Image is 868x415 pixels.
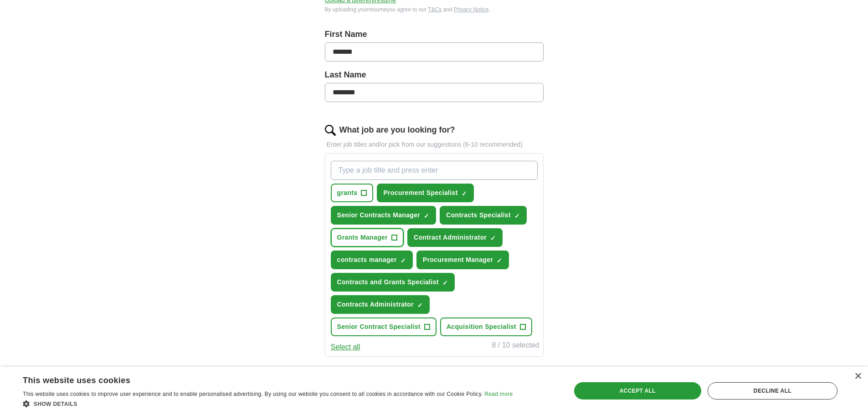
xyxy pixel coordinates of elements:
span: Show details [34,401,77,407]
a: Read more, opens a new window [484,391,513,397]
span: Grants Manager [337,233,388,242]
span: Senior Contracts Manager [337,210,421,220]
button: Procurement Manager✓ [416,251,509,269]
span: ✓ [490,235,496,242]
span: Procurement Specialist [383,188,457,198]
button: Senior Contracts Manager✓ [331,206,437,225]
span: Senior Contract Specialist [337,322,421,332]
p: Enter job titles and/or pick from our suggestions (6-10 recommended) [325,140,544,149]
label: First Name [325,28,544,41]
span: grants [337,188,358,198]
button: Senior Contract Specialist [331,318,437,336]
button: Contracts and Grants Specialist✓ [331,273,455,292]
span: ✓ [497,257,502,264]
button: Contracts Specialist✓ [440,206,527,225]
span: ✓ [442,279,448,287]
div: 8 / 10 selected [492,340,539,353]
a: T&Cs [428,6,442,13]
span: Contract Administrator [414,233,487,242]
button: grants [331,184,374,202]
button: Grants Manager [331,228,404,247]
a: Privacy Notice [454,6,489,13]
div: By uploading your resume you agree to our and . [325,5,544,14]
button: Acquisition Specialist [440,318,532,336]
span: Procurement Manager [423,255,493,265]
span: ✓ [401,257,406,264]
div: Accept all [574,382,701,400]
div: This website uses cookies [23,372,490,386]
button: Procurement Specialist✓ [377,184,473,202]
span: ✓ [462,190,467,197]
span: contracts manager [337,255,397,265]
img: search.png [325,125,336,136]
button: contracts manager✓ [331,251,413,269]
button: Select all [331,342,360,353]
span: Contracts Specialist [446,210,511,220]
label: What job are you looking for? [339,124,455,136]
span: This website uses cookies to improve user experience and to enable personalised advertising. By u... [23,391,483,397]
label: Last Name [325,69,544,81]
span: ✓ [424,212,429,220]
div: Decline all [708,382,837,400]
div: Close [854,373,861,380]
div: Show details [23,399,513,408]
button: Contracts Administrator✓ [331,295,430,314]
span: ✓ [417,302,423,309]
button: Contract Administrator✓ [407,228,503,247]
span: Acquisition Specialist [447,322,516,332]
input: Type a job title and press enter [331,161,538,180]
span: ✓ [514,212,520,220]
span: Contracts Administrator [337,300,414,309]
span: Contracts and Grants Specialist [337,277,439,287]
